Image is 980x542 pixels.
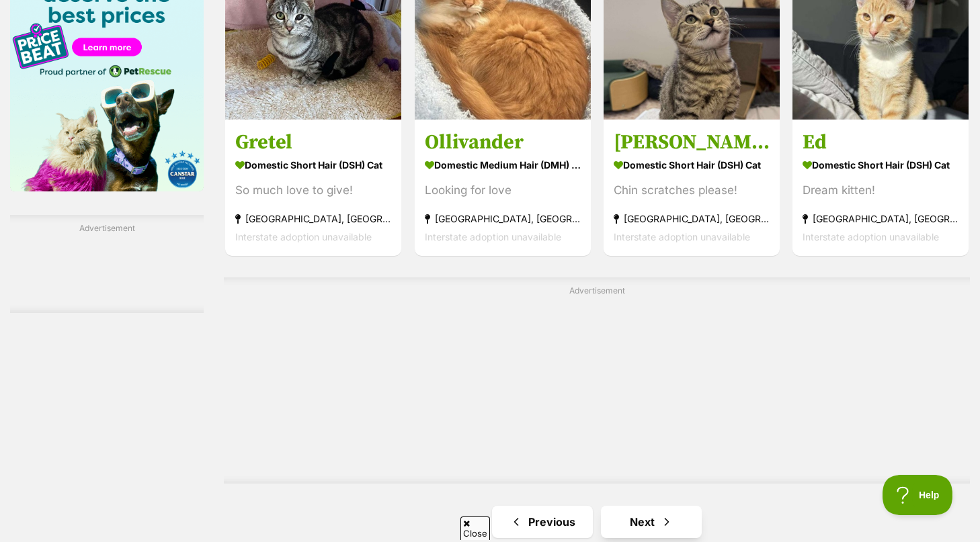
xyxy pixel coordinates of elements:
div: Advertisement [10,215,204,313]
a: Previous page [492,506,593,538]
strong: [GEOGRAPHIC_DATA], [GEOGRAPHIC_DATA] [235,210,391,228]
div: So much love to give! [235,181,391,199]
a: Ed Domestic Short Hair (DSH) Cat Dream kitten! [GEOGRAPHIC_DATA], [GEOGRAPHIC_DATA] Interstate ad... [792,120,969,256]
strong: Domestic Medium Hair (DMH) Cat [425,155,581,175]
strong: [GEOGRAPHIC_DATA], [GEOGRAPHIC_DATA] [425,210,581,228]
strong: Domestic Short Hair (DSH) Cat [235,155,391,175]
strong: Domestic Short Hair (DSH) Cat [803,155,958,175]
a: Next page [601,506,702,538]
a: Gretel Domestic Short Hair (DSH) Cat So much love to give! [GEOGRAPHIC_DATA], [GEOGRAPHIC_DATA] I... [225,120,401,256]
iframe: Advertisement [271,302,923,470]
div: Advertisement [224,277,970,484]
div: Chin scratches please! [614,181,770,199]
strong: [GEOGRAPHIC_DATA], [GEOGRAPHIC_DATA] [614,210,770,228]
nav: Pagination [224,506,970,538]
div: Dream kitten! [803,181,958,199]
a: [PERSON_NAME] Domestic Short Hair (DSH) Cat Chin scratches please! [GEOGRAPHIC_DATA], [GEOGRAPHIC... [604,120,780,256]
span: Close [460,516,490,540]
h3: Ollivander [425,130,581,155]
a: Ollivander Domestic Medium Hair (DMH) Cat Looking for love [GEOGRAPHIC_DATA], [GEOGRAPHIC_DATA] I... [415,120,591,256]
div: Looking for love [425,181,581,199]
h3: Ed [803,130,958,155]
iframe: Help Scout Beacon - Open [883,475,953,515]
span: Interstate adoption unavailable [425,231,561,242]
h3: Gretel [235,130,391,155]
h3: [PERSON_NAME] [614,130,770,155]
strong: Domestic Short Hair (DSH) Cat [614,155,770,175]
strong: [GEOGRAPHIC_DATA], [GEOGRAPHIC_DATA] [803,210,958,228]
span: Interstate adoption unavailable [235,231,372,242]
span: Interstate adoption unavailable [614,231,750,242]
span: Interstate adoption unavailable [803,231,939,242]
